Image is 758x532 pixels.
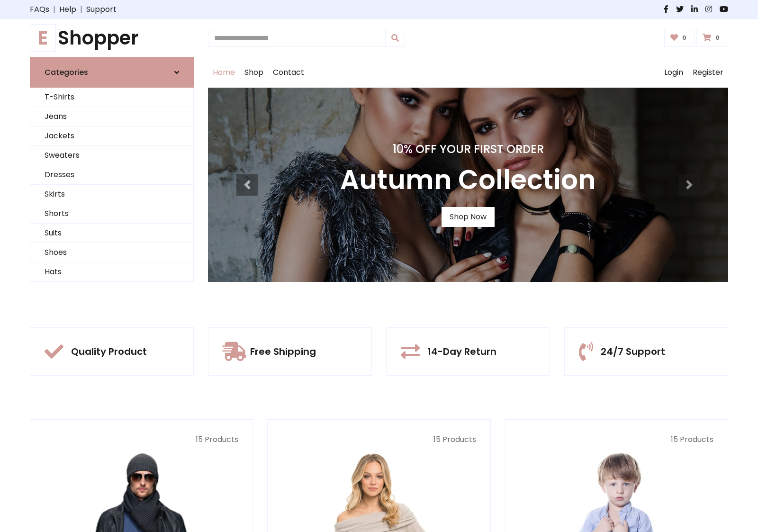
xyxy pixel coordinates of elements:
a: 0 [696,29,728,47]
a: Register [688,57,728,88]
a: Categories [30,57,194,88]
p: 15 Products [282,434,476,445]
a: Jeans [30,107,193,126]
a: Shop [240,57,268,88]
a: FAQs [30,4,49,15]
a: Hats [30,262,193,282]
a: 0 [664,29,695,47]
h5: Quality Product [71,346,147,357]
a: Jackets [30,126,193,146]
h5: Free Shipping [250,346,316,357]
a: Home [208,57,240,88]
a: Skirts [30,185,193,204]
span: | [49,4,59,15]
a: Login [659,57,688,88]
span: 0 [680,34,689,42]
a: Contact [268,57,309,88]
h5: 24/7 Support [601,346,665,357]
a: Shorts [30,204,193,224]
a: Help [59,4,76,15]
p: 15 Products [45,434,238,445]
h6: Categories [45,68,88,77]
span: 0 [713,34,722,42]
a: Shop Now [442,207,495,227]
a: T-Shirts [30,88,193,107]
span: E [30,24,56,52]
a: Suits [30,224,193,243]
h4: 10% Off Your First Order [340,143,596,156]
h1: Shopper [30,27,194,49]
a: Shoes [30,243,193,262]
a: EShopper [30,27,194,49]
a: Support [86,4,117,15]
p: 15 Products [520,434,713,445]
a: Sweaters [30,146,193,165]
span: | [76,4,86,15]
h5: 14-Day Return [427,346,496,357]
a: Dresses [30,165,193,185]
h3: Autumn Collection [340,164,596,196]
